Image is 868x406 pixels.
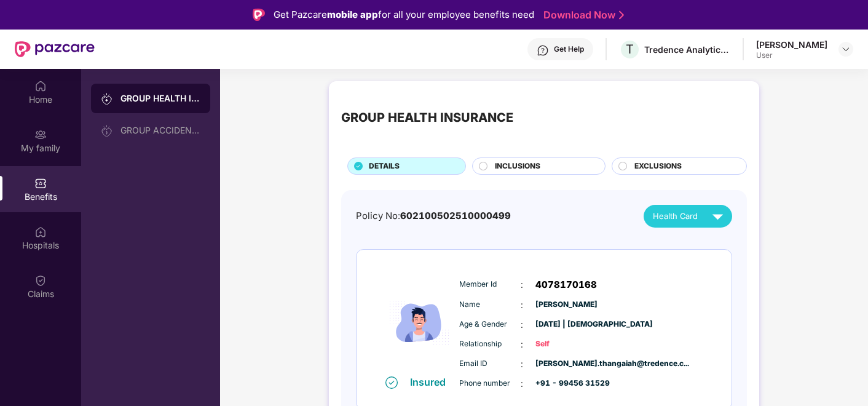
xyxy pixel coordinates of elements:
span: : [521,298,523,312]
img: New Pazcare Logo [15,41,95,57]
span: Phone number [459,378,521,389]
img: svg+xml;base64,PHN2ZyBpZD0iSG9tZSIgeG1sbnM9Imh0dHA6Ly93d3cudzMub3JnLzIwMDAvc3ZnIiB3aWR0aD0iMjAiIG... [34,80,47,92]
span: : [521,377,523,391]
div: Get Pazcare for all your employee benefits need [274,7,534,22]
span: Self [535,338,597,350]
div: Tredence Analytics Solutions Private Limited [644,44,730,55]
span: Relationship [459,338,521,350]
span: : [521,318,523,332]
img: svg+xml;base64,PHN2ZyB3aWR0aD0iMjAiIGhlaWdodD0iMjAiIHZpZXdCb3g9IjAgMCAyMCAyMCIgZmlsbD0ibm9uZSIgeG... [34,129,47,141]
div: Get Help [554,44,584,54]
img: svg+xml;base64,PHN2ZyBpZD0iQmVuZWZpdHMiIHhtbG5zPSJodHRwOi8vd3d3LnczLm9yZy8yMDAwL3N2ZyIgd2lkdGg9Ij... [34,177,47,189]
strong: mobile app [327,9,378,20]
img: svg+xml;base64,PHN2ZyBpZD0iSG9zcGl0YWxzIiB4bWxucz0iaHR0cDovL3d3dy53My5vcmcvMjAwMC9zdmciIHdpZHRoPS... [34,226,47,238]
span: DETAILS [369,161,400,172]
span: Member Id [459,279,521,290]
span: [PERSON_NAME] [535,299,597,311]
img: Logo [253,9,265,21]
span: [PERSON_NAME].thangaiah@tredence.c... [535,358,597,370]
span: 602100502510000499 [400,210,511,221]
img: svg+xml;base64,PHN2ZyB4bWxucz0iaHR0cDovL3d3dy53My5vcmcvMjAwMC9zdmciIHdpZHRoPSIxNiIgaGVpZ2h0PSIxNi... [385,376,398,389]
span: Email ID [459,358,521,370]
span: 4078170168 [535,277,597,292]
span: : [521,357,523,371]
img: svg+xml;base64,PHN2ZyB3aWR0aD0iMjAiIGhlaWdodD0iMjAiIHZpZXdCb3g9IjAgMCAyMCAyMCIgZmlsbD0ibm9uZSIgeG... [101,125,113,137]
img: Stroke [619,9,624,22]
span: [DATE] | [DEMOGRAPHIC_DATA] [535,319,597,330]
img: icon [382,270,456,375]
span: +91 - 99456 31529 [535,378,597,389]
img: svg+xml;base64,PHN2ZyBpZD0iSGVscC0zMngzMiIgeG1sbnM9Imh0dHA6Ly93d3cudzMub3JnLzIwMDAvc3ZnIiB3aWR0aD... [537,44,549,57]
div: [PERSON_NAME] [756,39,827,50]
span: : [521,278,523,292]
span: T [626,42,634,57]
img: svg+xml;base64,PHN2ZyBpZD0iRHJvcGRvd24tMzJ4MzIiIHhtbG5zPSJodHRwOi8vd3d3LnczLm9yZy8yMDAwL3N2ZyIgd2... [841,44,851,54]
div: Insured [410,376,453,388]
div: GROUP HEALTH INSURANCE [341,108,513,127]
span: Name [459,299,521,311]
div: User [756,50,827,60]
span: : [521,338,523,351]
img: svg+xml;base64,PHN2ZyBpZD0iQ2xhaW0iIHhtbG5zPSJodHRwOi8vd3d3LnczLm9yZy8yMDAwL3N2ZyIgd2lkdGg9IjIwIi... [34,274,47,287]
div: Policy No: [356,209,511,223]
span: Health Card [653,210,698,222]
img: svg+xml;base64,PHN2ZyB3aWR0aD0iMjAiIGhlaWdodD0iMjAiIHZpZXdCb3g9IjAgMCAyMCAyMCIgZmlsbD0ibm9uZSIgeG... [101,93,113,105]
div: GROUP HEALTH INSURANCE [120,92,200,105]
span: Age & Gender [459,319,521,330]
button: Health Card [644,205,732,228]
div: GROUP ACCIDENTAL INSURANCE [120,125,200,135]
span: EXCLUSIONS [634,161,682,172]
img: svg+xml;base64,PHN2ZyB4bWxucz0iaHR0cDovL3d3dy53My5vcmcvMjAwMC9zdmciIHZpZXdCb3g9IjAgMCAyNCAyNCIgd2... [707,205,728,227]
a: Download Now [543,9,620,22]
span: INCLUSIONS [495,161,540,172]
